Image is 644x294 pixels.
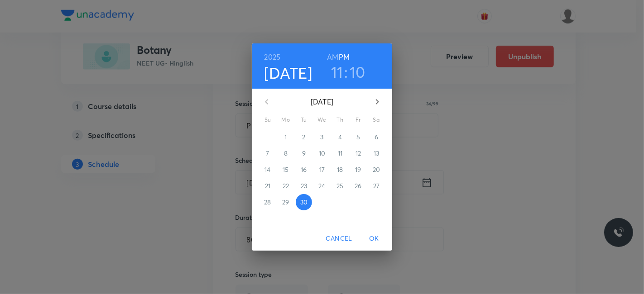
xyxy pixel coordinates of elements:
[296,115,312,124] span: Tu
[360,230,389,247] button: OK
[350,115,366,124] span: Fr
[344,62,348,81] h3: :
[278,115,294,124] span: Mo
[327,51,338,63] button: AM
[368,115,384,124] span: Sa
[322,230,356,247] button: Cancel
[314,115,330,124] span: We
[326,233,352,244] span: Cancel
[300,198,308,207] p: 30
[332,115,348,124] span: Th
[278,96,366,107] p: [DATE]
[264,63,312,82] button: [DATE]
[339,51,350,63] button: PM
[296,194,312,210] button: 30
[350,62,365,81] button: 10
[264,51,281,63] button: 2025
[363,233,385,244] span: OK
[260,115,276,124] span: Su
[331,62,343,81] button: 11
